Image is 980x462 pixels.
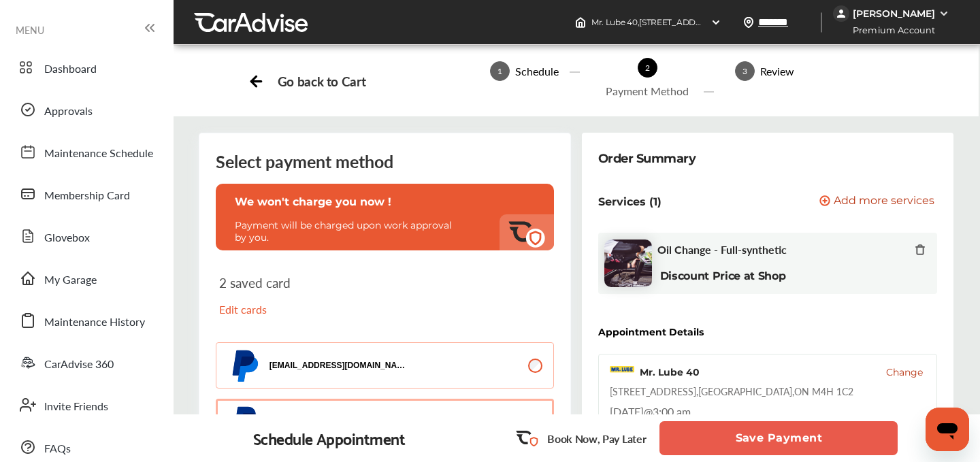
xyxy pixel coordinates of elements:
button: Add more services [819,195,934,208]
span: Mr. Lube 40 , [STREET_ADDRESS] [GEOGRAPHIC_DATA] , ON M4H 1C2 [591,17,859,27]
span: Dashboard [44,61,97,78]
span: Maintenance History [44,314,145,331]
span: Invite Friends [44,398,108,416]
img: oil-change-thumb.jpg [604,240,652,287]
p: Services (1) [598,195,661,208]
div: [PERSON_NAME] [853,7,935,20]
span: MENU [16,24,44,35]
p: Edit cards [219,301,378,317]
span: 2 [638,58,657,78]
a: My Garage [12,261,160,296]
div: 2 saved card [219,275,378,328]
img: header-divider.bc55588e.svg [821,12,822,33]
img: header-down-arrow.9dd2ce7d.svg [710,17,721,28]
span: Membership Card [44,187,130,205]
div: Payment Method [600,83,694,99]
a: Membership Card [12,176,160,212]
a: Glovebox [12,218,160,254]
span: 3:00 am [653,403,691,419]
div: Order Summary [598,149,696,168]
button: [EMAIL_ADDRESS][DOMAIN_NAME] [216,399,554,445]
div: [STREET_ADDRESS] , [GEOGRAPHIC_DATA] , ON M4H 1C2 [610,384,853,398]
p: [EMAIL_ADDRESS][DOMAIN_NAME] [269,361,406,370]
button: [EMAIL_ADDRESS][DOMAIN_NAME] [216,342,554,389]
span: 1 [490,61,510,81]
span: @ [644,403,653,419]
img: logo-mr-lube.png [610,366,634,378]
span: My Garage [44,271,97,289]
div: Mr. Lube 40 [640,365,700,379]
span: Premium Account [834,23,945,37]
span: Add more services [834,195,934,208]
button: Change [886,365,923,379]
button: Save Payment [659,421,898,455]
span: 3 [735,61,755,81]
a: Invite Friends [12,387,160,423]
div: Schedule [510,63,564,79]
span: Maintenance Schedule [44,145,153,163]
div: Review [755,63,800,79]
img: header-home-logo.8d720a4f.svg [575,17,586,28]
span: Glovebox [44,229,90,247]
div: Schedule Appointment [253,429,406,448]
a: Dashboard [12,50,160,85]
a: Maintenance Schedule [12,134,160,169]
div: Go back to Cart [278,73,365,89]
span: CarAdvise 360 [44,356,114,374]
a: CarAdvise 360 [12,345,160,380]
a: Maintenance History [12,303,160,338]
a: Add more services [819,195,937,208]
b: Discount Price at Shop [660,269,786,282]
div: Appointment Details [598,327,704,337]
img: WGsFRI8htEPBVLJbROoPRyZpYNWhNONpIPPETTm6eUC0GeLEiAAAAAElFTkSuQmCC [938,8,949,19]
a: Approvals [12,92,160,127]
p: Payment will be charged upon work approval by you. [235,219,459,244]
iframe: Button to launch messaging window [926,408,969,451]
img: jVpblrzwTbfkPYzPPzSLxeg0AAAAASUVORK5CYII= [833,5,849,22]
span: Approvals [44,103,93,120]
span: [DATE] [610,403,644,419]
span: FAQs [44,440,71,458]
p: Book Now, Pay Later [547,431,646,446]
p: We won't charge you now ! [235,195,535,208]
div: Select payment method [216,150,554,173]
span: Oil Change - Full-synthetic [657,243,787,256]
img: location_vector.a44bc228.svg [743,17,754,28]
